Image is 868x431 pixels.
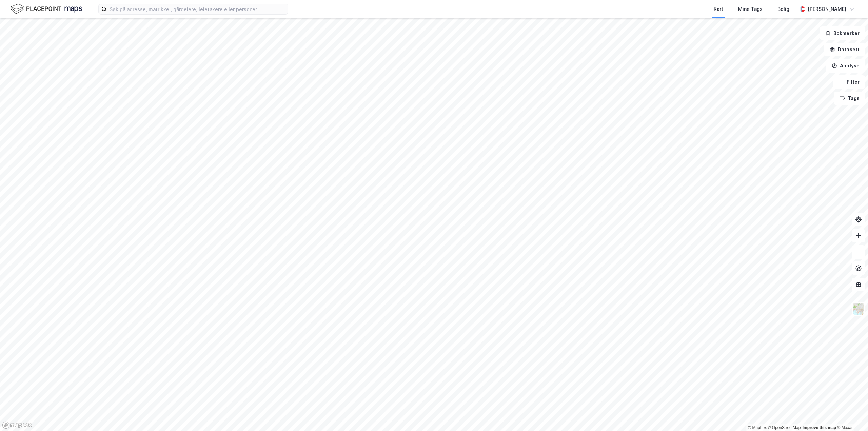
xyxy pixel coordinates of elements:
[748,425,767,430] a: Mapbox
[834,398,868,431] iframe: Chat Widget
[833,75,865,89] button: Filter
[820,26,865,40] button: Bokmerker
[834,92,865,105] button: Tags
[808,5,846,13] div: [PERSON_NAME]
[714,5,723,13] div: Kart
[11,3,82,15] img: logo.f888ab2527a4732fd821a326f86c7f29.svg
[2,421,32,429] a: Mapbox homepage
[107,4,288,14] input: Søk på adresse, matrikkel, gårdeiere, leietakere eller personer
[826,59,865,73] button: Analyse
[738,5,763,13] div: Mine Tags
[777,5,789,13] div: Bolig
[852,302,865,315] img: Z
[768,425,801,430] a: OpenStreetMap
[834,398,868,431] div: Kontrollprogram for chat
[824,43,865,56] button: Datasett
[803,425,836,430] a: Improve this map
